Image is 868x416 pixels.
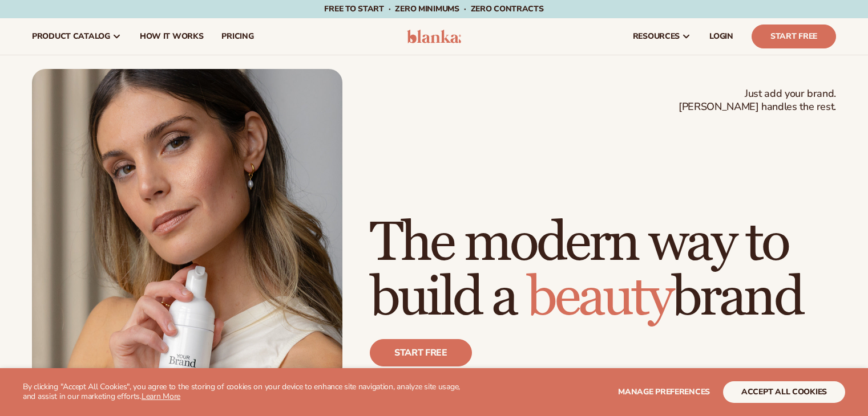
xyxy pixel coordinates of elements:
[752,25,836,48] a: Start Free
[142,391,180,402] a: Learn More
[633,32,680,41] span: resources
[212,18,263,55] a: pricing
[131,18,213,55] a: How It Works
[527,264,672,331] span: beauty
[370,216,836,325] h1: The modern way to build a brand
[700,18,742,55] a: LOGIN
[32,32,110,41] span: product catalog
[23,382,473,402] p: By clicking "Accept All Cookies", you agree to the storing of cookies on your device to enhance s...
[23,18,131,55] a: product catalog
[221,32,253,41] span: pricing
[709,32,733,41] span: LOGIN
[618,386,710,397] span: Manage preferences
[624,18,700,55] a: resources
[679,87,836,114] span: Just add your brand. [PERSON_NAME] handles the rest.
[723,381,845,403] button: accept all cookies
[324,3,543,14] span: Free to start · ZERO minimums · ZERO contracts
[140,32,204,41] span: How It Works
[407,30,461,43] img: logo
[370,339,472,366] a: Start free
[618,381,710,403] button: Manage preferences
